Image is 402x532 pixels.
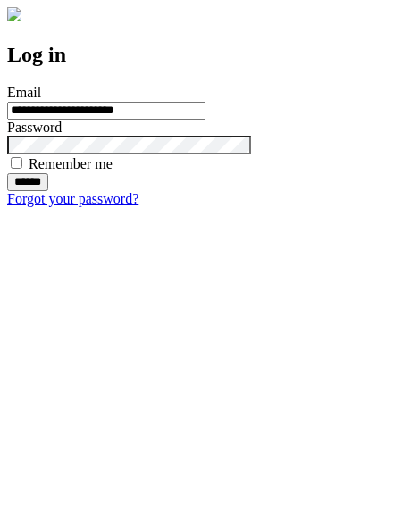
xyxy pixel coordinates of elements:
a: Forgot your password? [7,191,138,206]
img: logo-4e3dc11c47720685a147b03b5a06dd966a58ff35d612b21f08c02c0306f2b779.png [7,7,21,21]
label: Email [7,85,41,100]
label: Remember me [29,156,113,171]
h2: Log in [7,43,395,67]
label: Password [7,120,62,135]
